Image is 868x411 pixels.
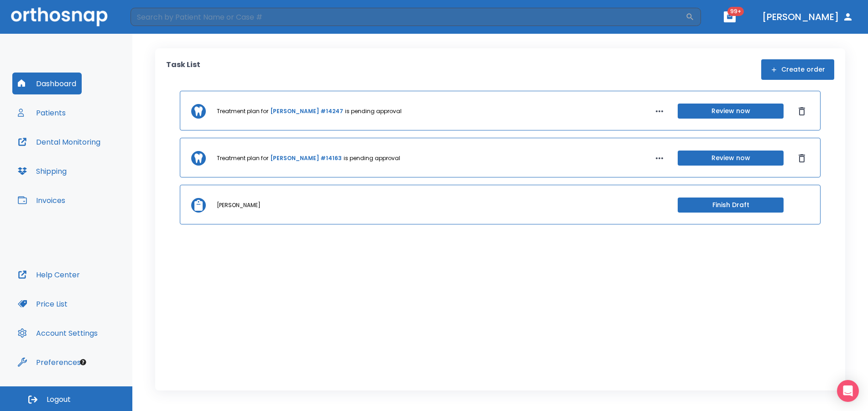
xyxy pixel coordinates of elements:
[217,201,261,209] p: [PERSON_NAME]
[758,9,857,25] button: [PERSON_NAME]
[12,293,73,315] button: Price List
[795,104,809,119] button: Dismiss
[217,107,268,115] p: Treatment plan for
[678,198,784,213] button: Finish Draft
[12,322,103,344] button: Account Settings
[12,264,85,286] button: Help Center
[12,102,71,124] button: Patients
[345,107,402,115] p: is pending approval
[12,73,82,94] button: Dashboard
[166,59,200,80] p: Task List
[270,107,343,115] a: [PERSON_NAME] #14247
[795,151,809,166] button: Dismiss
[270,154,342,162] a: [PERSON_NAME] #14163
[761,59,834,80] button: Create order
[12,160,72,182] button: Shipping
[79,358,87,366] div: Tooltip anchor
[678,151,784,166] button: Review now
[344,154,400,162] p: is pending approval
[12,131,106,153] button: Dental Monitoring
[47,395,71,405] span: Logout
[12,189,71,211] button: Invoices
[727,7,744,16] span: 99+
[837,380,859,402] div: Open Intercom Messenger
[678,104,784,119] button: Review now
[131,8,685,26] input: Search by Patient Name or Case #
[12,351,86,373] button: Preferences
[11,7,108,26] img: Orthosnap
[217,154,268,162] p: Treatment plan for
